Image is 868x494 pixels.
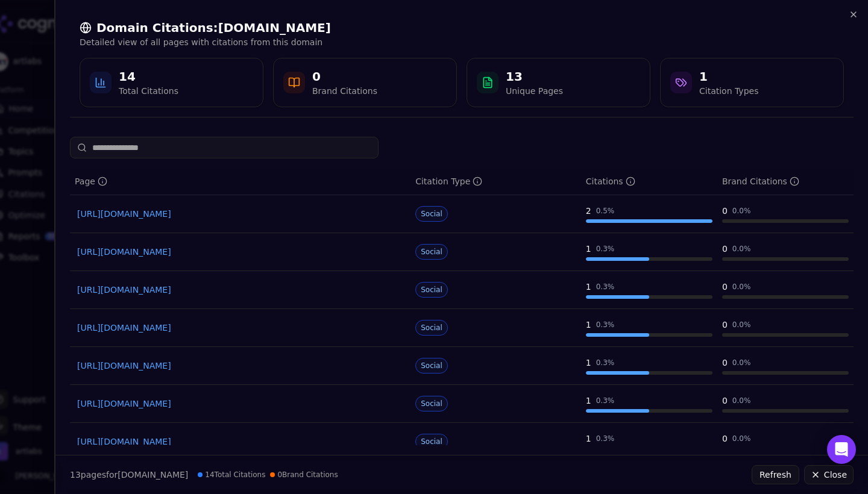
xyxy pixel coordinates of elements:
div: 14 [119,68,178,85]
div: 0 [722,433,728,445]
div: 0 [722,395,728,407]
div: Citation Types [699,85,758,97]
div: 0 [722,205,728,217]
th: brandCitationCount [717,168,854,195]
div: 0 [722,357,728,369]
div: 0.0 % [732,244,751,254]
span: 13 [70,470,81,480]
div: 0 [722,243,728,255]
div: 0.0 % [732,396,751,405]
div: Citations [586,175,635,187]
span: Social [415,320,448,336]
div: 1 [586,319,591,331]
h2: Domain Citations: [DOMAIN_NAME] [80,19,844,36]
div: 0.0 % [732,206,751,216]
span: Social [415,396,448,411]
div: Total Citations [119,85,178,97]
div: 1 [586,357,591,369]
button: Refresh [752,465,799,484]
div: 0.0 % [732,358,751,367]
div: 1 [586,395,591,407]
span: 14 Total Citations [198,470,265,480]
div: 0.5 % [596,206,615,216]
a: [URL][DOMAIN_NAME] [77,208,403,220]
a: [URL][DOMAIN_NAME] [77,246,403,258]
div: 1 [586,433,591,445]
span: Social [415,206,448,222]
p: Detailed view of all pages with citations from this domain [80,36,844,48]
div: 1 [586,243,591,255]
a: [URL][DOMAIN_NAME] [77,398,403,410]
div: 1 [699,68,758,85]
th: page [70,168,410,195]
span: Social [415,244,448,260]
div: Unique Pages [506,85,563,97]
th: totalCitationCount [581,168,717,195]
a: [URL][DOMAIN_NAME] [77,436,403,448]
div: 0 [312,68,377,85]
div: 0.3 % [596,358,615,367]
button: Close [804,465,854,484]
a: [URL][DOMAIN_NAME] [77,360,403,372]
span: Social [415,434,448,449]
div: 0.3 % [596,282,615,292]
span: 0 Brand Citations [270,470,338,480]
div: 0.0 % [732,434,751,443]
div: 0.3 % [596,320,615,330]
p: page s for [70,469,188,481]
div: 0.0 % [732,320,751,330]
span: Social [415,282,448,298]
span: Social [415,358,448,374]
div: 2 [586,205,591,217]
div: Citation Type [415,175,482,187]
div: 0.3 % [596,396,615,405]
div: 13 [506,68,563,85]
div: Page [75,175,107,187]
a: [URL][DOMAIN_NAME] [77,322,403,334]
div: Brand Citations [312,85,377,97]
div: 0 [722,319,728,331]
div: 1 [586,281,591,293]
th: citationTypes [410,168,581,195]
span: [DOMAIN_NAME] [118,470,188,480]
div: 0.0 % [732,282,751,292]
div: Brand Citations [722,175,799,187]
div: 0.3 % [596,434,615,443]
a: [URL][DOMAIN_NAME] [77,284,403,296]
div: 0 [722,281,728,293]
div: 0.3 % [596,244,615,254]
